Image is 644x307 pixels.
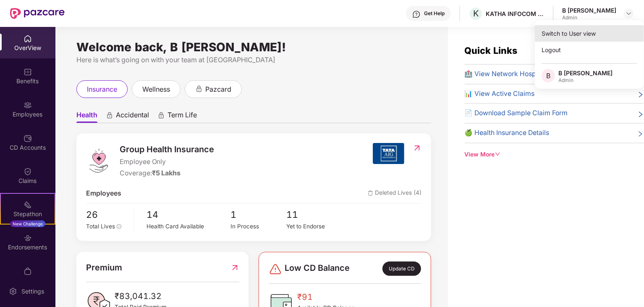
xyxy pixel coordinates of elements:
[147,208,231,222] span: 14
[424,10,445,17] div: Get Help
[117,224,122,229] span: info-circle
[373,143,404,164] img: insurerIcon
[535,25,644,42] div: Switch to User view
[24,167,32,176] img: svg+xml;base64,PHN2ZyBpZD0iQ2xhaW0iIHhtbG5zPSJodHRwOi8vd3d3LnczLm9yZy8yMDAwL3N2ZyIgd2lkdGg9IjIwIi...
[19,287,47,296] div: Settings
[24,68,32,76] img: svg+xml;base64,PHN2ZyBpZD0iQmVuZWZpdHMiIHhtbG5zPSJodHRwOi8vd3d3LnczLm9yZy8yMDAwL3N2ZyIgd2lkdGg9Ij...
[86,223,115,230] span: Total Lives
[230,261,239,274] img: RedirectIcon
[413,144,421,152] img: RedirectIcon
[87,84,117,95] span: insurance
[535,42,644,58] div: Logout
[24,201,32,209] img: svg+xml;base64,PHN2ZyB4bWxucz0iaHR0cDovL3d3dy53My5vcmcvMjAwMC9zdmciIHdpZHRoPSIyMSIgaGVpZ2h0PSIyMC...
[24,234,32,242] img: svg+xml;base64,PHN2ZyBpZD0iRW5kb3JzZW1lbnRzIiB4bWxucz0iaHR0cDovL3d3dy53My5vcmcvMjAwMC9zdmciIHdpZH...
[368,188,421,199] span: Deleted Lives (4)
[24,34,32,43] img: svg+xml;base64,PHN2ZyBpZD0iSG9tZSIgeG1sbnM9Imh0dHA6Ly93d3cudzMub3JnLzIwMDAvc3ZnIiB3aWR0aD0iMjAiIG...
[230,222,286,231] div: In Process
[115,290,167,303] span: ₹83,041.32
[9,287,17,296] img: svg+xml;base64,PHN2ZyBpZD0iU2V0dGluZy0yMHgyMCIgeG1sbnM9Imh0dHA6Ly93d3cudzMub3JnLzIwMDAvc3ZnIiB3aW...
[465,89,535,99] span: 📊 View Active Claims
[558,77,613,84] div: Admin
[486,10,545,18] div: KATHA INFOCOM PRIVATE LIMITED
[142,84,170,95] span: wellness
[106,111,113,119] div: animation
[637,110,644,119] span: right
[86,208,128,222] span: 26
[147,222,231,231] div: Health Card Available
[76,111,97,123] span: Health
[368,191,373,196] img: deleteIcon
[205,84,231,95] span: pazcard
[230,208,286,222] span: 1
[285,262,350,276] span: Low CD Balance
[86,148,111,173] img: logo
[287,208,343,222] span: 11
[412,10,421,19] img: svg+xml;base64,PHN2ZyBpZD0iSGVscC0zMngzMiIgeG1sbnM9Imh0dHA6Ly93d3cudzMub3JnLzIwMDAvc3ZnIiB3aWR0aD...
[287,222,343,231] div: Yet to Endorse
[76,44,431,50] div: Welcome back, B [PERSON_NAME]!
[10,220,45,227] div: New Challenge
[86,261,122,274] span: Premium
[546,71,550,81] span: B
[465,69,549,79] span: 🏥 View Network Hospitals
[562,14,616,21] div: Admin
[24,101,32,109] img: svg+xml;base64,PHN2ZyBpZD0iRW1wbG95ZWVzIiB4bWxucz0iaHR0cDovL3d3dy53My5vcmcvMjAwMC9zdmciIHdpZHRoPS...
[120,157,215,167] span: Employee Only
[637,130,644,138] span: right
[168,111,197,123] span: Term Life
[269,262,282,276] img: svg+xml;base64,PHN2ZyBpZD0iRGFuZ2VyLTMyeDMyIiB4bWxucz0iaHR0cDovL3d3dy53My5vcmcvMjAwMC9zdmciIHdpZH...
[465,150,644,159] div: View More
[10,8,65,19] img: New Pazcare Logo
[120,143,215,156] span: Group Health Insurance
[473,8,479,19] span: K
[297,291,355,304] span: ₹91
[626,10,632,17] img: svg+xml;base64,PHN2ZyBpZD0iRHJvcGRvd24tMzJ4MzIiIHhtbG5zPSJodHRwOi8vd3d3LnczLm9yZy8yMDAwL3N2ZyIgd2...
[86,188,121,199] span: Employees
[495,151,501,157] span: down
[465,108,568,119] span: 📄 Download Sample Claim Form
[195,85,203,93] div: animation
[157,111,165,119] div: animation
[1,210,55,218] div: Stepathon
[558,69,613,77] div: B [PERSON_NAME]
[637,90,644,99] span: right
[382,262,421,276] div: Update CD
[120,168,215,179] div: Coverage:
[116,111,149,123] span: Accidental
[24,134,32,143] img: svg+xml;base64,PHN2ZyBpZD0iQ0RfQWNjb3VudHMiIGRhdGEtbmFtZT0iQ0QgQWNjb3VudHMiIHhtbG5zPSJodHRwOi8vd3...
[562,6,616,14] div: B [PERSON_NAME]
[465,45,518,56] span: Quick Links
[465,128,550,138] span: 🍏 Health Insurance Details
[24,267,32,275] img: svg+xml;base64,PHN2ZyBpZD0iTXlfT3JkZXJzIiBkYXRhLW5hbWU9Ik15IE9yZGVycyIgeG1sbnM9Imh0dHA6Ly93d3cudz...
[76,55,431,65] div: Here is what’s going on with your team at [GEOGRAPHIC_DATA]
[152,169,181,177] span: ₹5 Lakhs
